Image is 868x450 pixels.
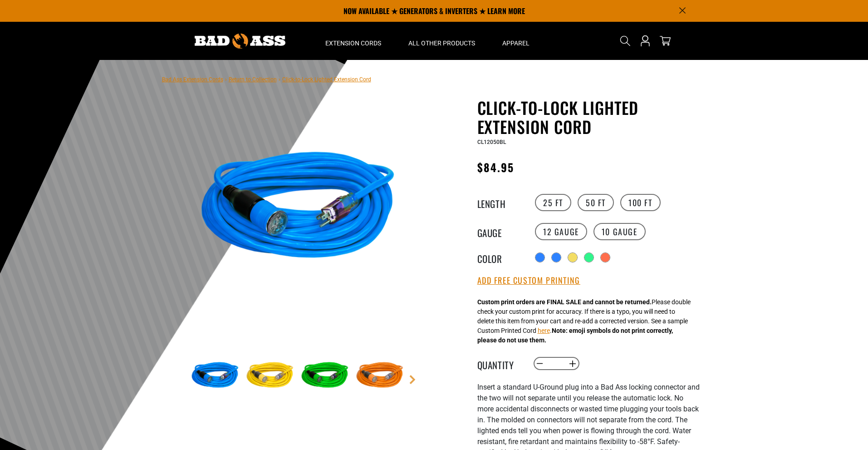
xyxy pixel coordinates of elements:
span: All Other Products [408,39,475,47]
label: 25 FT [535,194,571,211]
strong: Note: emoji symbols do not print correctly, please do not use them. [477,327,673,344]
summary: Extension Cords [312,22,395,60]
label: 10 Gauge [593,223,646,240]
span: › [279,76,280,83]
img: blue [189,100,407,319]
label: 100 FT [620,194,661,211]
img: orange [353,350,406,402]
nav: breadcrumbs [162,74,371,84]
h1: Click-to-Lock Lighted Extension Cord [477,98,700,136]
legend: Length [477,197,523,208]
label: Quantity [477,358,523,370]
img: yellow [244,350,296,402]
img: green [299,350,351,402]
span: Apparel [502,39,530,47]
legend: Gauge [477,226,523,237]
span: › [225,76,227,83]
div: Please double check your custom print for accuracy. If there is a typo, you will need to delete t... [477,297,691,345]
legend: Color [477,252,523,263]
button: Add Free Custom Printing [477,276,580,286]
img: blue [189,350,241,402]
span: CL12050BL [477,139,506,145]
summary: Apparel [489,22,543,60]
summary: All Other Products [395,22,489,60]
a: Return to Collection [229,76,277,83]
button: here [538,326,550,336]
span: $84.95 [477,159,514,175]
img: Bad Ass Extension Cords [195,34,285,49]
span: Click-to-Lock Lighted Extension Cord [282,76,371,83]
a: Next [408,375,417,384]
label: 50 FT [578,194,614,211]
strong: Custom print orders are FINAL SALE and cannot be returned. [477,298,652,306]
label: 12 Gauge [535,223,587,240]
a: Bad Ass Extension Cords [162,76,223,83]
summary: Search [618,34,633,48]
span: Extension Cords [325,39,381,47]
